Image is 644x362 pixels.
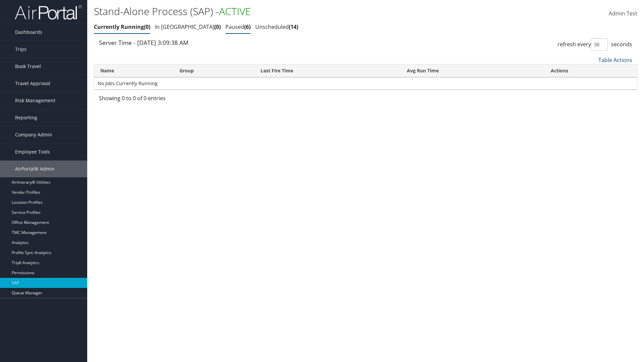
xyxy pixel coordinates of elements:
[173,64,255,77] th: Group: activate to sort column ascending
[99,38,361,47] div: Server Time - [DATE] 3:09:38 AM
[15,24,42,41] span: Dashboards
[609,10,637,17] span: Admin Test
[15,143,50,160] span: Employee Tools
[15,161,55,177] span: AirPortal® Admin
[15,126,52,143] span: Company Admin
[289,23,298,31] span: 14
[609,3,637,24] a: Admin Test
[94,64,173,77] th: Name: activate to sort column ascending
[15,58,41,75] span: Book Travel
[15,92,55,109] span: Risk Management
[557,41,591,48] span: refresh every
[155,23,221,31] a: In [GEOGRAPHIC_DATA]0
[15,4,82,20] img: airportal-logo.png
[545,64,637,77] th: Actions
[401,64,545,77] th: Avg Run Time: activate to sort column ascending
[94,77,637,89] td: No Jobs Currently Running
[15,75,50,92] span: Travel Approval
[99,94,225,106] div: Showing 0 to 0 of 0 entries
[219,4,251,18] span: ACTIVE
[15,109,37,126] span: Reporting
[144,23,150,31] span: 0
[598,56,632,64] a: Table Actions
[255,23,298,31] a: Unscheduled14
[225,23,251,31] a: Paused6
[15,41,26,58] span: Trips
[94,23,150,31] a: Currently Running0
[214,23,221,31] span: 0
[611,41,632,48] span: seconds
[255,64,401,77] th: Last Fire Time: activate to sort column ascending
[244,23,251,31] span: 6
[94,4,456,18] h1: Stand-Alone Process (SAP) -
